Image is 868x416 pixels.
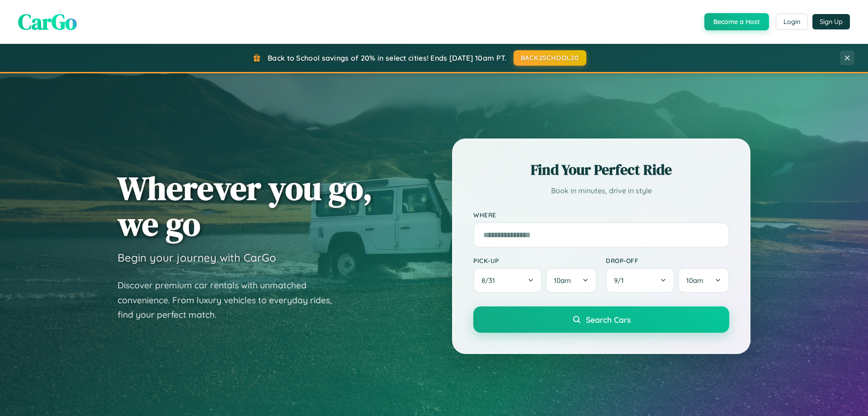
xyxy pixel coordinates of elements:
span: 8 / 31 [481,276,500,285]
label: Drop-off [606,257,729,264]
h2: Find Your Perfect Ride [473,160,729,180]
span: Search Cars [586,315,631,325]
label: Where [473,211,729,219]
p: Book in minutes, drive in style [473,184,729,197]
button: 10am [546,268,597,293]
button: Sign Up [812,14,850,29]
p: Discover premium car rentals with unmatched convenience. From luxury vehicles to everyday rides, ... [118,278,344,322]
h1: Wherever you go, we go [118,170,373,242]
span: Back to School savings of 20% in select cities! Ends [DATE] 10am PT. [268,53,506,62]
button: Login [776,14,808,30]
span: CarGo [18,7,77,37]
button: 10am [678,268,729,293]
button: 8/31 [473,268,542,293]
h3: Begin your journey with CarGo [118,251,276,264]
span: 9 / 1 [614,276,628,285]
button: Search Cars [473,306,729,333]
span: 10am [554,276,571,285]
button: Become a Host [704,13,769,30]
button: 9/1 [606,268,675,293]
span: 10am [686,276,703,285]
button: BACK2SCHOOL20 [514,50,586,66]
label: Pick-up [473,257,597,264]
